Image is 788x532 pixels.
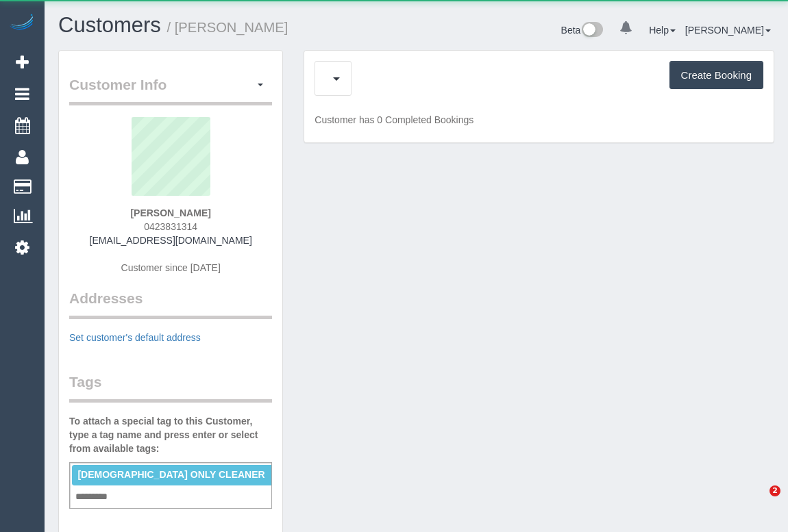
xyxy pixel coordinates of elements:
iframe: Intercom live chat [741,485,774,518]
a: × [271,470,278,481]
img: New interface [580,22,603,40]
label: To attach a special tag to this Customer, type a tag name and press enter or select from availabl... [69,414,272,455]
img: Automaid Logo [8,14,36,33]
a: Help [649,25,676,36]
a: Set customer's default address [69,332,201,343]
button: Create Booking [669,61,763,90]
legend: Tags [69,372,272,403]
a: [EMAIL_ADDRESS][DOMAIN_NAME] [90,235,252,246]
a: Customers [58,13,161,37]
p: Customer has 0 Completed Bookings [315,113,763,127]
strong: [PERSON_NAME] [130,207,210,218]
small: / [PERSON_NAME] [167,20,288,35]
span: 0423831314 [144,221,197,232]
a: Beta [561,25,604,36]
a: [PERSON_NAME] [685,25,771,36]
span: [DEMOGRAPHIC_DATA] ONLY CLEANER [77,469,264,480]
legend: Customer Info [69,75,272,105]
span: 2 [769,485,780,496]
span: Customer since [DATE] [121,262,221,273]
